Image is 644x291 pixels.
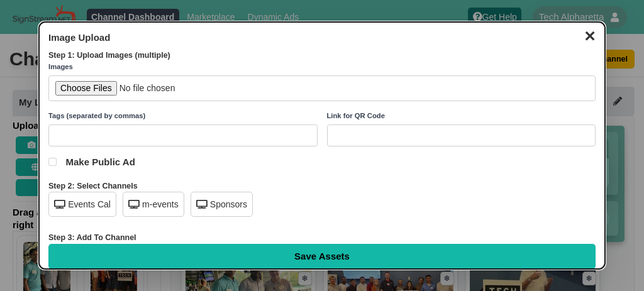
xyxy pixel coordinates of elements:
[48,50,596,62] div: Step 1: Upload Images (multiple)
[48,192,116,217] div: Events Cal
[48,31,596,44] h3: Image Upload
[48,62,596,73] label: Images
[48,111,318,122] label: Tags (separated by commas)
[48,181,596,192] div: Step 2: Select Channels
[48,158,57,166] input: Make Public Ad
[48,156,596,168] label: Make Public Ad
[123,192,184,217] div: m-events
[191,192,253,217] div: Sponsors
[48,233,596,244] div: Step 3: Add To Channel
[577,25,602,44] button: ✕
[327,111,596,122] label: Link for QR Code
[48,244,596,269] input: Save Assets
